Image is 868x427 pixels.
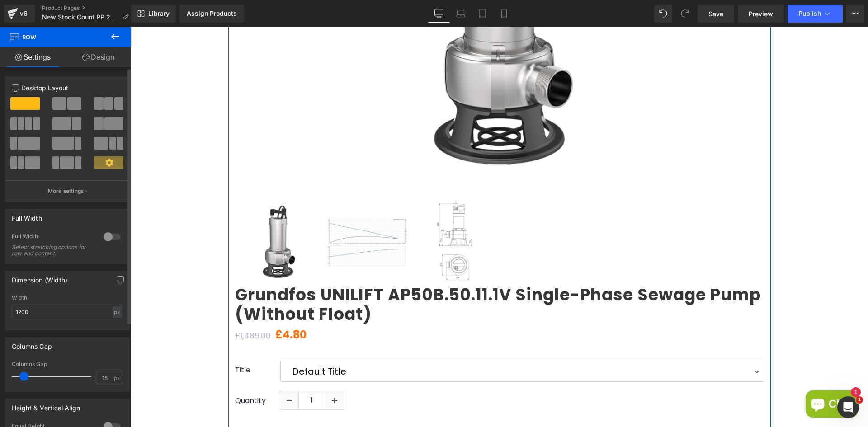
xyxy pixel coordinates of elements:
a: Product Pages [42,5,136,12]
div: Height & Vertical Align [12,399,80,412]
a: Laptop [450,5,472,23]
span: 1 [856,396,863,404]
div: px [113,306,122,318]
a: New Library [131,5,176,23]
a: Design [66,47,131,67]
a: Tablet [472,5,493,23]
span: Publish [798,10,821,17]
inbox-online-store-chat: Shopify online store chat [672,363,730,393]
span: Library [148,9,170,18]
button: Publish [788,5,843,23]
span: Preview [749,9,773,19]
span: New Stock Count PP 2025 [42,14,118,21]
div: Columns Gap [12,338,52,350]
img: Grundfos UNILIFT AP50B.50.11.1V Single-Phase Sewage Pump (Without Float) [283,173,368,257]
button: More [846,5,864,23]
div: Columns Gap [12,361,123,367]
input: auto [12,305,123,319]
div: Width [12,295,123,301]
iframe: Intercom live chat [837,396,859,418]
a: v6 [4,5,35,23]
div: v6 [18,8,29,19]
span: £4.80 [145,300,176,316]
label: Title [104,338,150,360]
div: Assign Products [187,10,237,17]
iframe: To enrich screen reader interactions, please activate Accessibility in Grammarly extension settings [131,27,868,427]
div: Select stretching options for row and content. [12,244,93,257]
div: Full Width [12,233,94,242]
button: More settings [5,180,129,202]
button: Undo [654,5,672,23]
p: Desktop Layout [12,83,123,93]
span: £1,489.00 [104,303,140,314]
span: Row [9,27,99,47]
label: Quantity [104,369,150,378]
a: Mobile [493,5,515,23]
button: Redo [676,5,694,23]
span: Save [708,9,723,19]
img: Grundfos UNILIFT AP50B.50.11.1V Single-Phase Sewage Pump (Without Float) [194,173,278,257]
span: px [114,375,122,381]
div: Full Width [12,209,42,222]
p: More settings [48,187,84,195]
a: Grundfos UNILIFT AP50B.50.11.1V Single-Phase Sewage Pump (Without Float) [104,258,633,297]
div: Dimension (Width) [12,271,67,284]
a: Desktop [428,5,450,23]
a: Preview [738,5,784,23]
